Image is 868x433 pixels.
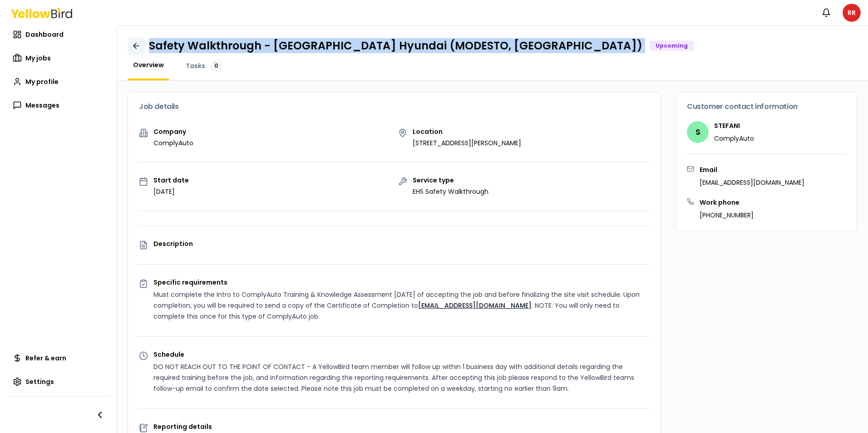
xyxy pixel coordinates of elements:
[687,103,846,110] h3: Customer contact information
[700,178,804,187] p: [EMAIL_ADDRESS][DOMAIN_NAME]
[650,41,694,51] div: Upcoming
[153,279,650,285] p: Specific requirements
[153,361,650,394] p: DO NOT REACH OUT TO THE POINT OF CONTACT - A YellowBird team member will follow up within 1 busin...
[413,187,488,196] p: EHS Safety Walkthrough
[413,177,488,183] p: Service type
[413,128,521,135] p: Location
[7,96,109,114] a: Messages
[133,60,164,69] span: Overview
[700,211,754,220] p: [PHONE_NUMBER]
[180,60,227,71] a: Tasks0
[714,121,754,130] h4: STEFANI
[25,54,51,63] span: My jobs
[153,289,650,322] p: Must complete the Intro to ComplyAuto Training & Knowledge Assessment [DATE] of accepting the job...
[211,60,222,71] div: 0
[7,373,109,391] a: Settings
[153,128,193,135] p: Company
[7,49,109,67] a: My jobs
[25,30,64,39] span: Dashboard
[25,354,66,363] span: Refer & earn
[153,138,193,148] p: ComplyAuto
[149,39,642,53] h1: Safety Walkthrough - [GEOGRAPHIC_DATA] Hyundai (MODESTO, [GEOGRAPHIC_DATA])
[153,241,650,247] p: Description
[25,101,59,110] span: Messages
[139,103,650,110] h3: Job details
[700,198,754,207] h3: Work phone
[700,165,804,174] h3: Email
[153,177,189,183] p: Start date
[7,349,109,367] a: Refer & earn
[714,134,754,143] p: ComplyAuto
[687,121,709,143] span: S
[153,423,650,430] p: Reporting details
[843,4,861,22] span: RR
[153,187,189,196] p: [DATE]
[25,377,54,386] span: Settings
[25,77,59,86] span: My profile
[413,138,521,148] p: [STREET_ADDRESS][PERSON_NAME]
[7,73,109,91] a: My profile
[128,60,169,69] a: Overview
[186,61,205,70] span: Tasks
[153,351,650,358] p: Schedule
[418,301,532,310] a: [EMAIL_ADDRESS][DOMAIN_NAME]
[7,25,109,44] a: Dashboard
